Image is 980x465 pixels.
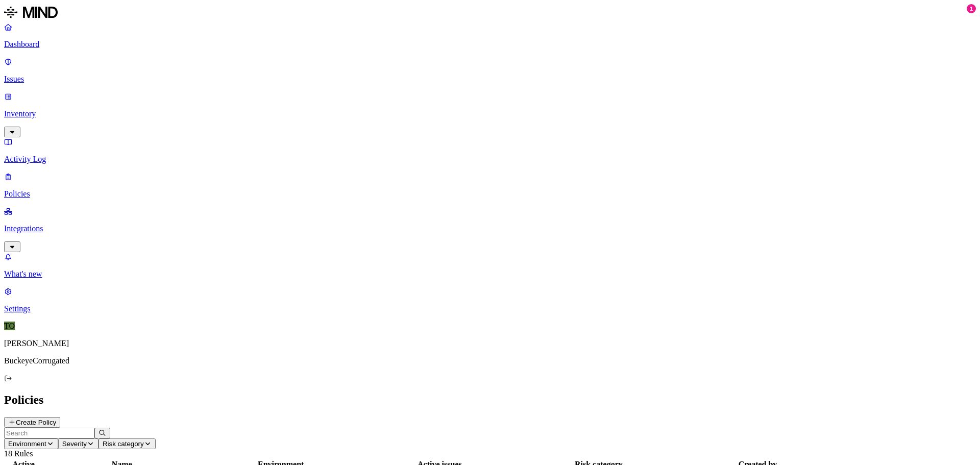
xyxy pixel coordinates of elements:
a: Issues [4,57,976,84]
p: Issues [4,75,976,84]
input: Search [4,428,94,438]
p: BuckeyeCorrugated [4,356,976,365]
a: Policies [4,172,976,199]
span: 18 Rules [4,449,33,458]
img: MIND [4,4,58,20]
h2: Policies [4,393,976,407]
p: Integrations [4,224,976,233]
a: MIND [4,4,976,22]
a: Activity Log [4,137,976,164]
a: Dashboard [4,22,976,49]
a: What's new [4,252,976,279]
p: Inventory [4,109,976,118]
p: Activity Log [4,155,976,164]
a: Inventory [4,92,976,136]
a: Settings [4,287,976,313]
p: Dashboard [4,40,976,49]
p: Settings [4,304,976,313]
p: Policies [4,189,976,199]
span: Risk category [103,440,144,448]
div: 1 [967,4,976,13]
button: Create Policy [4,417,60,428]
span: TO [4,322,15,330]
a: Integrations [4,207,976,251]
p: What's new [4,270,976,279]
span: Environment [8,440,46,448]
span: Severity [62,440,87,448]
